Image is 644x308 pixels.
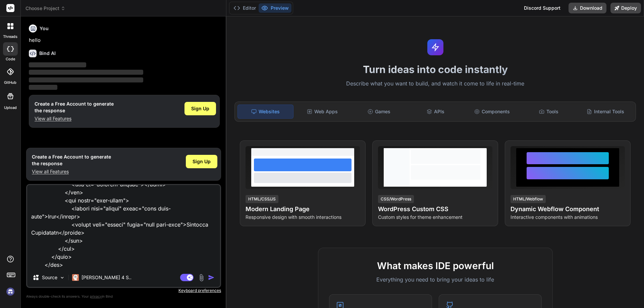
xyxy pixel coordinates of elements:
[295,105,350,119] div: Web Apps
[32,153,111,167] h1: Create a Free Account to generate the response
[511,204,625,214] h4: Dynamic Webflow Component
[59,275,65,281] img: Pick Models
[29,37,220,44] p: hello
[26,293,221,300] p: Always double-check its answers. Your in Bind
[352,105,407,119] div: Games
[25,5,65,12] span: Choose Project
[465,105,520,119] div: Components
[208,274,215,281] img: icon
[578,105,633,119] div: Internal Tools
[90,294,102,298] span: privacy
[511,195,546,203] div: HTML/Webflow
[29,70,143,75] span: ‌
[237,105,293,119] div: Websites
[5,286,16,297] img: signin
[35,115,114,122] p: View all Features
[246,195,278,203] div: HTML/CSS/JS
[27,185,220,268] textarea: <lor ipsum="dolorsita co-3"> <adi elits="doeiusmo-temp"> <inc utlab="etdolore-magn aliqua">Enim 3...
[29,85,57,90] span: ‌
[511,214,625,221] p: Interactive components with animations
[246,214,360,221] p: Responsive design with smooth interactions
[230,79,640,88] p: Describe what you want to build, and watch it come to life in real-time
[72,274,79,281] img: Claude 4 Sonnet
[520,3,565,13] div: Discord Support
[40,25,49,32] h6: You
[259,3,291,13] button: Preview
[610,3,641,13] button: Deploy
[3,34,17,40] label: threads
[231,3,259,13] button: Editor
[6,56,15,62] label: code
[198,274,205,282] img: attachment
[191,105,209,112] span: Sign Up
[569,3,606,13] button: Download
[42,274,57,281] p: Source
[39,50,56,57] h6: Bind AI
[32,168,111,175] p: View all Features
[329,275,542,284] p: Everything you need to bring your ideas to life
[4,80,16,85] label: GitHub
[408,105,463,119] div: APIs
[378,195,414,203] div: CSS/WordPress
[29,77,143,82] span: ‌
[246,204,360,214] h4: Modern Landing Page
[230,63,640,75] h1: Turn ideas into code instantly
[4,105,17,111] label: Upload
[26,288,221,293] p: Keyboard preferences
[29,62,86,67] span: ‌
[82,274,131,281] p: [PERSON_NAME] 4 S..
[521,105,577,119] div: Tools
[378,214,492,221] p: Custom styles for theme enhancement
[329,259,542,273] h2: What makes IDE powerful
[193,158,211,165] span: Sign Up
[35,101,114,114] h1: Create a Free Account to generate the response
[378,204,492,214] h4: WordPress Custom CSS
